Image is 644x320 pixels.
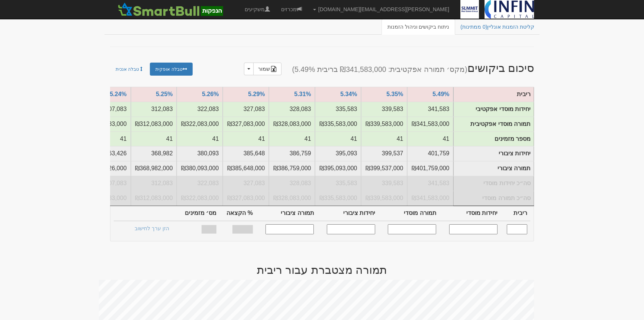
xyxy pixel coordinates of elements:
th: % הקצאה [219,206,256,221]
td: תמורה מוסדי אפקטיבית [454,117,534,132]
td: תמורה ציבורי [407,161,453,176]
th: תמורה מוסדי [378,206,439,221]
td: מספר מזמינים [269,132,315,146]
h2: תמורה מצטברת עבור ריבית [110,264,534,276]
td: תמורה ציבורי [315,161,361,176]
td: מספר מזמינים [407,132,453,146]
span: (0 ממתינות) [460,24,487,30]
td: יחידות אפקטיבי [407,102,453,117]
td: סה״כ יחידות [315,176,361,191]
td: יחידות אפקטיבי [315,102,361,117]
a: קליטת הזמנות אונליין(0 ממתינות) [454,19,540,35]
td: תמורה ציבורי [454,161,534,176]
td: תמורה אפקטיבית [269,117,315,132]
a: טבלה אנכית [110,63,149,76]
td: יחידות ציבורי [177,146,223,161]
td: סה״כ תמורה מוסדי [454,191,534,206]
td: יחידות ציבורי [454,146,534,161]
td: סה״כ יחידות [269,176,315,191]
h2: סיכום ביקושים [213,62,540,75]
td: סה״כ יחידות [407,176,453,191]
a: 5.26% [202,91,219,97]
th: יחידות ציבורי [317,206,378,221]
td: תמורה ציבורי [131,161,177,176]
a: טבלה אופקית [150,63,192,76]
td: תמורה ציבורי [177,161,223,176]
th: תמורה ציבורי [256,206,317,221]
td: תמורה ציבורי [223,161,269,176]
td: תמורה אפקטיבית [177,117,223,132]
a: 5.25% [156,91,173,97]
td: סה״כ תמורה [315,191,361,206]
img: excel-file-black.png [271,66,277,72]
a: 5.49% [432,91,449,97]
td: תמורה ציבורי [269,161,315,176]
td: תמורה אפקטיבית [131,117,177,132]
td: סה״כ יחידות מוסדי [454,176,534,191]
img: SmartBull Logo [116,2,225,17]
th: ריבית [500,206,530,221]
td: מספר מזמינים [454,132,534,146]
td: יחידות ציבורי [269,146,315,161]
td: יחידות מוסדי אפקטיבי [454,102,534,117]
td: תמורה אפקטיבית [315,117,361,132]
td: סה״כ יחידות [131,176,177,191]
a: 5.31% [294,91,311,97]
td: סה״כ יחידות [361,176,407,191]
td: מספר מזמינים [177,132,223,146]
td: תמורה אפקטיבית [407,117,453,132]
td: סה״כ תמורה [223,191,269,206]
td: יחידות אפקטיבי [361,102,407,117]
a: 5.35% [386,91,403,97]
td: יחידות ציבורי [407,146,453,161]
th: יחידות מוסדי [439,206,500,221]
td: יחידות ציבורי [131,146,177,161]
a: 5.29% [248,91,265,97]
td: יחידות ציבורי [223,146,269,161]
a: 5.34% [340,91,357,97]
td: יחידות אפקטיבי [269,102,315,117]
td: יחידות ציבורי [315,146,361,161]
small: (מקס׳ תמורה אפקטיבית: ₪341,583,000 בריבית 5.49%) [292,65,467,73]
a: ניתוח ביקושים וניהול הזמנות [381,19,455,35]
td: סה״כ תמורה [269,191,315,206]
td: יחידות אפקטיבי [131,102,177,117]
td: יחידות אפקטיבי [223,102,269,117]
td: מספר מזמינים [131,132,177,146]
td: יחידות ציבורי [361,146,407,161]
td: סה״כ יחידות [177,176,223,191]
th: מס׳ מזמינים [177,206,219,221]
a: שמור [253,63,281,75]
td: תמורה אפקטיבית [223,117,269,132]
td: מספר מזמינים [361,132,407,146]
td: תמורה ציבורי [361,161,407,176]
td: סה״כ יחידות [223,176,269,191]
td: תמורה אפקטיבית [361,117,407,132]
td: סה״כ תמורה [131,191,177,206]
td: ריבית [454,87,534,102]
td: סה״כ תמורה [407,191,453,206]
td: סה״כ תמורה [177,191,223,206]
td: מספר מזמינים [315,132,361,146]
td: יחידות אפקטיבי [177,102,223,117]
td: סה״כ תמורה [361,191,407,206]
td: מספר מזמינים [223,132,269,146]
a: 5.24% [110,91,126,97]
